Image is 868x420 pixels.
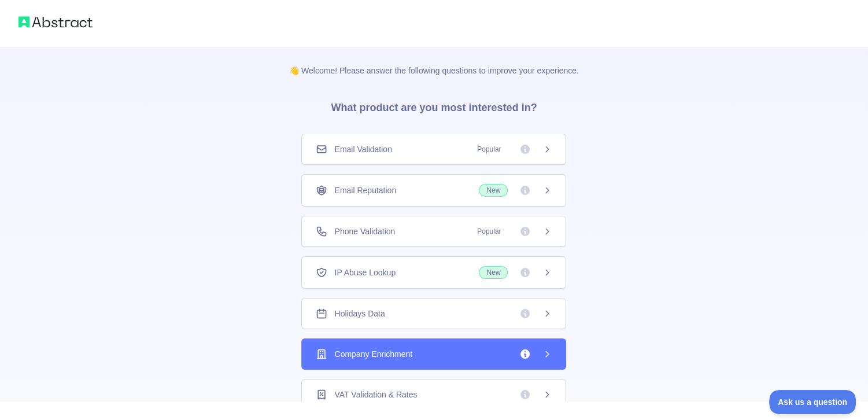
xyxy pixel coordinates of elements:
span: New [479,266,508,279]
span: Popular [470,226,508,237]
span: Email Validation [334,143,391,155]
span: Popular [470,143,508,155]
span: Phone Validation [334,226,395,237]
img: Abstract logo [19,14,93,30]
iframe: Toggle Customer Support [769,390,856,414]
span: Email Reputation [334,185,396,196]
span: Holidays Data [334,308,385,319]
h3: What product are you most interested in? [312,76,555,134]
span: IP Abuse Lookup [334,267,396,278]
span: New [479,184,508,197]
p: 👋 Welcome! Please answer the following questions to improve your experience. [271,46,597,76]
span: Company Enrichment [334,348,412,360]
span: VAT Validation & Rates [334,389,417,400]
